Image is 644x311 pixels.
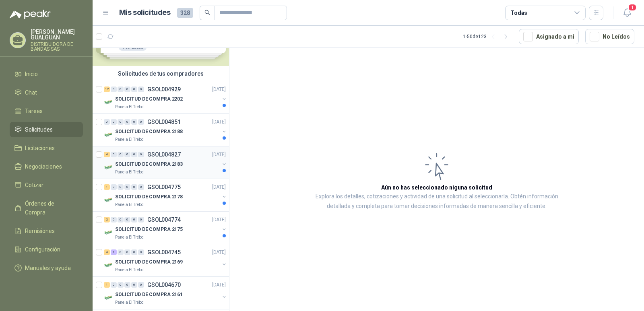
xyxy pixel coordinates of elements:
a: Negociaciones [10,159,83,174]
span: Inicio [25,70,38,78]
div: 0 [138,282,144,288]
p: GSOL004827 [147,152,181,157]
span: search [204,10,210,15]
a: Tareas [10,103,83,119]
p: GSOL004929 [147,87,181,92]
a: 1 0 0 0 0 0 GSOL004670[DATE] Company LogoSOLICITUD DE COMPRA 2161Panela El Trébol [104,280,227,306]
span: Chat [25,88,37,97]
span: Cotizar [25,181,43,189]
div: 2 [104,217,110,222]
span: Negociaciones [25,162,62,171]
div: 0 [138,119,144,125]
img: Company Logo [104,260,114,270]
p: Panela El Trébol [115,202,144,208]
p: GSOL004775 [147,184,181,190]
div: 0 [111,152,117,157]
div: 0 [118,249,124,255]
p: SOLICITUD DE COMPRA 2161 [115,291,183,299]
div: 0 [138,184,144,190]
div: 0 [111,87,117,92]
a: 1 0 0 0 0 0 GSOL004775[DATE] Company LogoSOLICITUD DE COMPRA 2178Panela El Trébol [104,182,227,208]
a: 4 1 0 0 0 0 GSOL004745[DATE] Company LogoSOLICITUD DE COMPRA 2169Panela El Trébol [104,247,227,273]
img: Company Logo [104,293,114,303]
p: [DATE] [212,216,226,224]
div: Todas [510,8,527,17]
span: Tareas [25,107,43,115]
p: [DATE] [212,249,226,256]
div: 0 [131,87,137,92]
div: 0 [131,184,137,190]
a: 2 0 0 0 0 0 GSOL004774[DATE] Company LogoSOLICITUD DE COMPRA 2175Panela El Trébol [104,215,227,241]
p: Panela El Trébol [115,267,144,273]
div: 4 [104,152,110,157]
p: DISTRIBUIDORA DE BANDAS SAS [31,42,83,51]
h3: Aún no has seleccionado niguna solicitud [381,183,492,192]
p: SOLICITUD DE COMPRA 2202 [115,95,183,103]
span: Solicitudes [25,125,53,134]
p: [DATE] [212,183,226,191]
button: No Leídos [585,29,634,44]
div: 0 [124,119,130,125]
div: 1 [111,249,117,255]
p: Panela El Trébol [115,136,144,143]
span: Licitaciones [25,144,55,152]
div: 0 [118,152,124,157]
p: GSOL004774 [147,217,181,222]
p: Panela El Trébol [115,299,144,306]
p: Panela El Trébol [115,169,144,175]
a: Cotizar [10,177,83,193]
p: Panela El Trébol [115,234,144,241]
div: 17 [104,87,110,92]
p: [DATE] [212,151,226,159]
a: Manuales y ayuda [10,260,83,276]
p: GSOL004851 [147,119,181,125]
div: 0 [124,282,130,288]
p: Panela El Trébol [115,104,144,110]
p: SOLICITUD DE COMPRA 2188 [115,128,183,136]
div: 0 [138,249,144,255]
button: Asignado a mi [519,29,579,44]
div: 1 [104,282,110,288]
p: SOLICITUD DE COMPRA 2175 [115,226,183,233]
a: 4 0 0 0 0 0 GSOL004827[DATE] Company LogoSOLICITUD DE COMPRA 2183Panela El Trébol [104,150,227,175]
button: 1 [620,6,634,20]
div: 0 [131,152,137,157]
div: Solicitudes de tus compradores [93,66,229,81]
a: Inicio [10,66,83,82]
span: Órdenes de Compra [25,199,75,217]
a: Licitaciones [10,140,83,156]
div: 1 [104,184,110,190]
div: 0 [111,119,117,125]
div: 0 [118,87,124,92]
img: Company Logo [104,97,114,107]
div: 0 [124,249,130,255]
div: 0 [118,184,124,190]
span: Configuración [25,245,60,254]
span: Remisiones [25,227,55,235]
div: 0 [131,217,137,222]
a: Configuración [10,242,83,257]
a: Órdenes de Compra [10,196,83,220]
div: 0 [138,217,144,222]
div: 0 [131,119,137,125]
p: [PERSON_NAME] GUALGUAN [31,29,83,40]
img: Company Logo [104,228,114,237]
div: 0 [138,152,144,157]
p: [DATE] [212,86,226,93]
a: Solicitudes [10,122,83,137]
div: 0 [124,87,130,92]
h1: Mis solicitudes [119,7,171,19]
p: SOLICITUD DE COMPRA 2183 [115,161,183,168]
p: SOLICITUD DE COMPRA 2169 [115,258,183,266]
div: 0 [124,184,130,190]
div: 0 [124,217,130,222]
p: [DATE] [212,118,226,126]
div: 0 [111,217,117,222]
div: 0 [131,282,137,288]
div: 0 [118,119,124,125]
p: [DATE] [212,281,226,289]
span: 1 [628,4,637,11]
span: Manuales y ayuda [25,264,71,272]
div: 0 [131,249,137,255]
p: GSOL004670 [147,282,181,288]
